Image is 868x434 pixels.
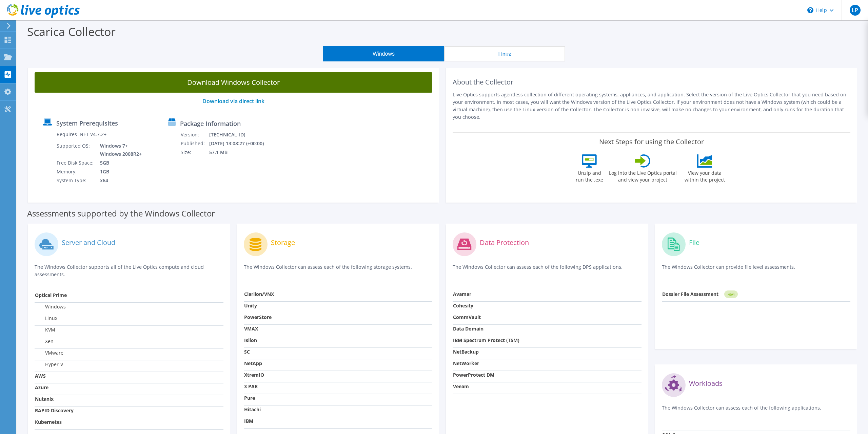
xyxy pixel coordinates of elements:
[27,210,215,217] label: Assessments supported by the Windows Collector
[453,325,484,332] strong: Data Domain
[850,5,861,16] span: LP
[609,168,677,183] label: Log into the Live Optics portal and view your project
[807,7,813,13] svg: \n
[35,326,55,333] label: KVM
[35,292,67,298] strong: Optical Prime
[480,239,529,246] label: Data Protection
[180,139,209,148] td: Published:
[453,383,469,390] strong: Veeam
[35,373,46,379] strong: AWS
[209,148,273,157] td: 57.1 MB
[244,383,258,390] strong: 3 PAR
[244,302,257,309] strong: Unity
[453,91,850,121] p: Live Optics supports agentless collection of different operating systems, appliances, and applica...
[180,120,241,127] label: Package Information
[56,120,118,127] label: System Prerequisites
[453,348,479,355] strong: NetBackup
[453,360,479,366] strong: NetWorker
[180,130,209,139] td: Version:
[662,263,851,277] p: The Windows Collector can provide file level assessments.
[202,97,264,105] a: Download via direct link
[244,291,274,297] strong: Clariion/VNX
[244,348,250,355] strong: SC
[180,148,209,157] td: Size:
[95,167,143,176] td: 1GB
[662,404,851,418] p: The Windows Collector can assess each of the following applications.
[35,315,57,322] label: Linux
[453,314,481,320] strong: CommVault
[35,350,63,356] label: VMware
[35,263,223,278] p: The Windows Collector supports all of the Live Optics compute and cloud assessments.
[56,167,95,176] td: Memory:
[453,372,494,378] strong: PowerProtect DM
[453,337,519,343] strong: IBM Spectrum Protect (TSM)
[727,293,734,296] tspan: NEW!
[95,141,143,158] td: Windows 7+ Windows 2008R2+
[62,239,115,246] label: Server and Cloud
[244,325,258,332] strong: VMAX
[244,418,253,424] strong: IBM
[35,361,63,368] label: Hyper-V
[35,419,62,425] strong: Kubernetes
[244,360,262,366] strong: NetApp
[56,176,95,185] td: System Type:
[35,396,54,402] strong: Nutanix
[35,384,48,391] strong: Azure
[689,239,699,246] label: File
[35,338,54,345] label: Xen
[209,139,273,148] td: [DATE] 13:08:27 (+00:00)
[244,372,264,378] strong: XtremIO
[35,72,432,93] a: Download Windows Collector
[209,130,273,139] td: [TECHNICAL_ID]
[35,407,74,414] strong: RAPID Discovery
[680,168,729,183] label: View your data within the project
[453,302,473,309] strong: Cohesity
[662,291,718,297] strong: Dossier File Assessment
[95,176,143,185] td: x64
[453,263,642,277] p: The Windows Collector can assess each of the following DPS applications.
[599,138,704,146] label: Next Steps for using the Collector
[323,46,444,61] button: Windows
[244,314,272,320] strong: PowerStore
[244,263,433,277] p: The Windows Collector can assess each of the following storage systems.
[57,131,106,138] label: Requires .NET V4.7.2+
[689,380,723,387] label: Workloads
[444,46,565,61] button: Linux
[56,158,95,167] td: Free Disk Space:
[271,239,295,246] label: Storage
[56,141,95,158] td: Supported OS:
[35,303,66,310] label: Windows
[453,78,850,86] h2: About the Collector
[244,406,261,413] strong: Hitachi
[574,168,605,183] label: Unzip and run the .exe
[244,337,257,343] strong: Isilon
[453,291,471,297] strong: Avamar
[95,158,143,167] td: 5GB
[244,395,255,401] strong: Pure
[27,24,116,39] label: Scarica Collector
